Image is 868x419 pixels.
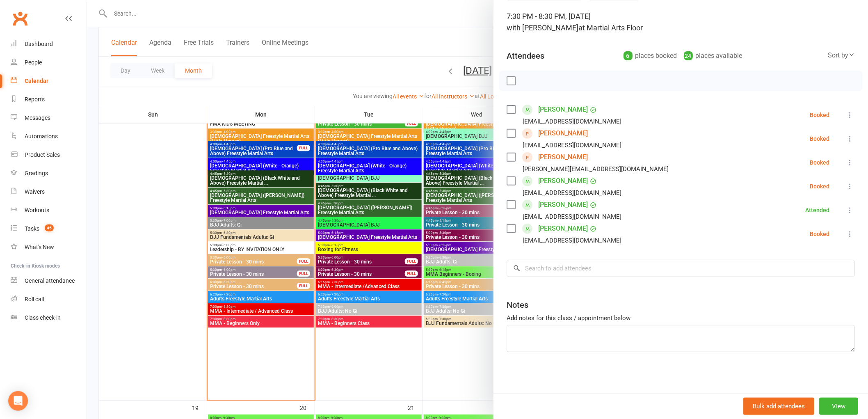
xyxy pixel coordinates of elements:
button: View [819,398,858,415]
div: Tasks [25,225,39,232]
div: places booked [624,50,677,62]
a: [PERSON_NAME] [538,198,588,211]
div: Calendar [25,78,48,84]
div: Sort by [828,50,855,61]
a: [PERSON_NAME] [538,127,588,140]
a: People [11,53,87,72]
div: Booked [810,160,829,165]
div: Booked [810,136,829,142]
div: Dashboard [25,41,53,47]
div: People [25,59,42,66]
a: Roll call [11,290,87,309]
a: Dashboard [11,35,87,53]
a: Gradings [11,164,87,183]
div: [EMAIL_ADDRESS][DOMAIN_NAME] [523,188,621,198]
div: Gradings [25,170,48,176]
a: [PERSON_NAME] [538,174,588,188]
a: [PERSON_NAME] [538,103,588,116]
a: General attendance kiosk mode [11,272,87,290]
a: Calendar [11,72,87,90]
div: [EMAIL_ADDRESS][DOMAIN_NAME] [523,211,621,222]
div: Open Intercom Messenger [8,391,28,411]
div: Booked [810,112,829,118]
div: Notes [507,299,528,311]
div: Attended [805,207,829,213]
button: Bulk add attendees [743,398,814,415]
div: [EMAIL_ADDRESS][DOMAIN_NAME] [523,116,621,127]
div: What's New [25,244,54,250]
div: [EMAIL_ADDRESS][DOMAIN_NAME] [523,235,621,246]
a: Class kiosk mode [11,309,87,327]
input: Search to add attendees [507,260,855,277]
div: Class check-in [25,314,61,321]
div: Attendees [507,50,544,62]
a: Messages [11,109,87,127]
div: Roll call [25,296,44,302]
a: Tasks 45 [11,220,87,238]
div: Waivers [25,188,45,195]
a: Waivers [11,183,87,201]
a: [PERSON_NAME] [538,222,588,235]
div: Automations [25,133,58,140]
div: Booked [810,231,829,237]
span: with [PERSON_NAME] [507,23,578,32]
div: places available [684,50,742,62]
a: Reports [11,90,87,109]
span: 45 [45,224,54,231]
div: General attendance [25,277,75,284]
a: What's New [11,238,87,256]
a: [PERSON_NAME] [538,151,588,164]
a: Clubworx [10,8,30,29]
a: Workouts [11,201,87,220]
div: [EMAIL_ADDRESS][DOMAIN_NAME] [523,140,621,151]
a: Product Sales [11,146,87,164]
div: Messages [25,114,50,121]
a: Automations [11,127,87,146]
div: Product Sales [25,151,60,158]
div: 6 [624,51,633,60]
div: [PERSON_NAME][EMAIL_ADDRESS][DOMAIN_NAME] [523,164,669,174]
span: at Martial Arts Floor [578,23,643,32]
div: 7:30 PM - 8:30 PM, [DATE] [507,11,855,34]
div: 24 [684,51,693,60]
div: Booked [810,183,829,189]
div: Add notes for this class / appointment below [507,313,855,323]
div: Reports [25,96,45,103]
div: Workouts [25,207,49,213]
